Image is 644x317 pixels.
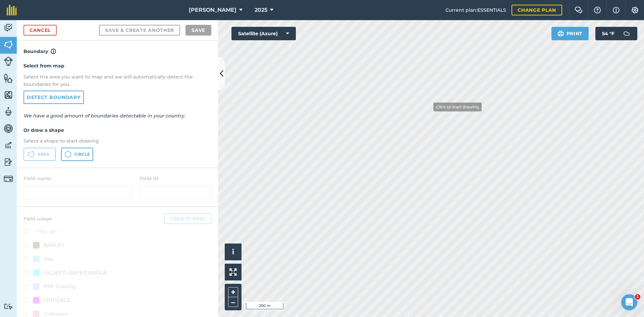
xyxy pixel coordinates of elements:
[225,244,241,260] button: i
[557,30,564,38] img: svg+xml;base64,PHN2ZyB4bWxucz0iaHR0cDovL3d3dy53My5vcmcvMjAwMC9zdmciIHdpZHRoPSIxOSIgaGVpZ2h0PSIyNC...
[4,174,13,183] img: svg+xml;base64,PD94bWwgdmVyc2lvbj0iMS4wIiBlbmNvZGluZz0idXRmLTgiPz4KPCEtLSBHZW5lcmF0b3I6IEFkb2JlIE...
[228,287,238,297] button: +
[255,6,267,14] span: 2025
[23,137,211,145] p: Select a shape to start drawing
[229,268,237,276] img: Four arrows, one pointing top left, one top right, one bottom right and the last bottom left
[231,27,296,40] button: Satellite (Azure)
[445,6,506,14] span: Current plan : ESSENTIALS
[23,25,57,36] a: Cancel
[23,113,185,119] em: We have a good amount of boundaries detectable in your country.
[613,6,620,14] img: svg+xml;base64,PHN2ZyB4bWxucz0iaHR0cDovL3d3dy53My5vcmcvMjAwMC9zdmciIHdpZHRoPSIxNyIgaGVpZ2h0PSIxNy...
[189,6,236,14] span: [PERSON_NAME]
[4,23,13,33] img: svg+xml;base64,PD94bWwgdmVyc2lvbj0iMS4wIiBlbmNvZGluZz0idXRmLTgiPz4KPCEtLSBHZW5lcmF0b3I6IEFkb2JlIE...
[185,25,211,36] button: Save
[23,73,211,88] p: Select the area you want to map and we will automatically detect the boundaries for you
[4,73,13,83] img: svg+xml;base64,PHN2ZyB4bWxucz0iaHR0cDovL3d3dy53My5vcmcvMjAwMC9zdmciIHdpZHRoPSI1NiIgaGVpZ2h0PSI2MC...
[228,297,238,307] button: –
[17,41,218,55] h4: Boundary
[621,294,637,310] iframe: Intercom live chat
[74,152,90,157] span: Circle
[7,5,17,15] img: fieldmargin Logo
[4,57,13,66] img: svg+xml;base64,PD94bWwgdmVyc2lvbj0iMS4wIiBlbmNvZGluZz0idXRmLTgiPz4KPCEtLSBHZW5lcmF0b3I6IEFkb2JlIE...
[433,102,482,111] div: Click to start drawing
[4,123,13,134] img: svg+xml;base64,PD94bWwgdmVyc2lvbj0iMS4wIiBlbmNvZGluZz0idXRmLTgiPz4KPCEtLSBHZW5lcmF0b3I6IEFkb2JlIE...
[512,5,562,15] a: Change plan
[4,40,13,50] img: svg+xml;base64,PHN2ZyB4bWxucz0iaHR0cDovL3d3dy53My5vcmcvMjAwMC9zdmciIHdpZHRoPSI1NiIgaGVpZ2h0PSI2MC...
[23,62,211,69] h4: Select from map
[4,303,13,310] img: svg+xml;base64,PD94bWwgdmVyc2lvbj0iMS4wIiBlbmNvZGluZz0idXRmLTgiPz4KPCEtLSBHZW5lcmF0b3I6IEFkb2JlIE...
[23,148,56,161] button: Area
[4,107,13,117] img: svg+xml;base64,PD94bWwgdmVyc2lvbj0iMS4wIiBlbmNvZGluZz0idXRmLTgiPz4KPCEtLSBHZW5lcmF0b3I6IEFkb2JlIE...
[51,47,56,55] img: svg+xml;base64,PHN2ZyB4bWxucz0iaHR0cDovL3d3dy53My5vcmcvMjAwMC9zdmciIHdpZHRoPSIxNyIgaGVpZ2h0PSIxNy...
[631,7,639,13] img: A cog icon
[61,148,93,161] button: Circle
[595,27,637,40] button: 54 °F
[4,157,13,167] img: svg+xml;base64,PD94bWwgdmVyc2lvbj0iMS4wIiBlbmNvZGluZz0idXRmLTgiPz4KPCEtLSBHZW5lcmF0b3I6IEFkb2JlIE...
[23,91,84,104] a: Detect boundary
[602,27,614,40] span: 54 ° F
[551,27,589,40] button: Print
[4,90,13,100] img: svg+xml;base64,PHN2ZyB4bWxucz0iaHR0cDovL3d3dy53My5vcmcvMjAwMC9zdmciIHdpZHRoPSI1NiIgaGVpZ2h0PSI2MC...
[232,248,234,256] span: i
[593,7,601,13] img: A question mark icon
[4,140,13,150] img: svg+xml;base64,PD94bWwgdmVyc2lvbj0iMS4wIiBlbmNvZGluZz0idXRmLTgiPz4KPCEtLSBHZW5lcmF0b3I6IEFkb2JlIE...
[38,152,49,157] span: Area
[635,294,640,300] span: 1
[23,126,211,134] h4: Or draw a shape
[620,27,633,40] img: svg+xml;base64,PD94bWwgdmVyc2lvbj0iMS4wIiBlbmNvZGluZz0idXRmLTgiPz4KPCEtLSBHZW5lcmF0b3I6IEFkb2JlIE...
[99,25,180,36] button: Save & Create Another
[575,7,583,13] img: Two speech bubbles overlapping with the left bubble in the forefront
